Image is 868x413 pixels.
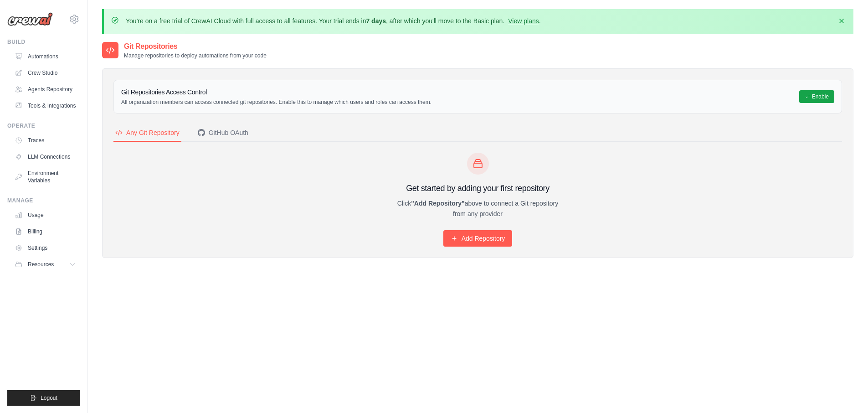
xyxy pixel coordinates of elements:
p: Manage repositories to deploy automations from your code [124,52,267,59]
strong: 7 days [366,17,386,25]
button: Resources [11,257,80,272]
a: Settings [11,241,80,255]
a: Traces [11,133,80,148]
h3: Git Repositories Access Control [121,88,431,97]
a: Crew Studio [11,66,80,80]
a: Tools & Integrations [11,98,80,113]
div: Manage [7,197,80,204]
a: Automations [11,49,80,64]
strong: "Add Repository" [411,200,465,207]
button: Any Git Repository [113,124,181,142]
span: Resources [28,261,54,268]
a: View plans [508,17,539,25]
a: Agents Repository [11,82,80,97]
a: Environment Variables [11,166,80,188]
a: Usage [11,208,80,222]
img: Logo [7,12,53,26]
button: Logout [7,390,80,406]
div: Any Git Repository [115,128,180,137]
p: You're on a free trial of CrewAI Cloud with full access to all features. Your trial ends in , aft... [126,16,541,26]
div: Operate [7,122,80,129]
p: Click above to connect a Git repository from any provider [390,198,565,219]
div: GitHub OAuth [198,128,248,137]
p: All organization members can access connected git repositories. Enable this to manage which users... [121,98,431,106]
div: Build [7,38,80,46]
button: Enable [799,90,834,103]
a: LLM Connections [11,150,80,164]
nav: Tabs [113,124,842,142]
a: Billing [11,224,80,239]
a: Add Repository [443,230,513,247]
h3: Get started by adding your first repository [390,182,565,195]
button: GitHub OAuth [196,124,250,142]
h2: Git Repositories [124,41,267,52]
span: Logout [41,394,57,402]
